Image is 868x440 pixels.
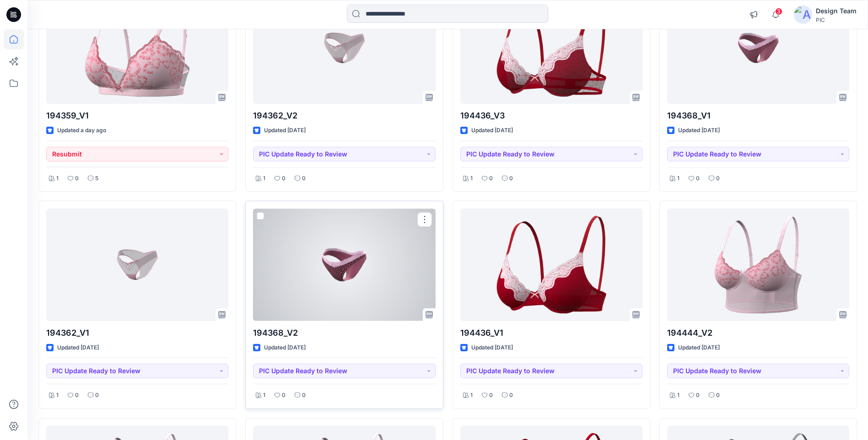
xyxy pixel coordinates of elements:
p: 1 [677,174,679,183]
p: 194436_V1 [460,327,642,339]
p: 194359_V1 [46,109,228,122]
p: 0 [302,174,306,183]
a: 194444_V2 [667,209,849,321]
p: 0 [95,391,99,400]
a: 194362_V1 [46,209,228,321]
p: 194436_V3 [460,109,642,122]
span: 3 [775,8,782,15]
p: Updated [DATE] [264,126,306,135]
p: Updated [DATE] [57,343,99,353]
p: Updated [DATE] [471,126,513,135]
p: 1 [263,391,265,400]
p: 1 [470,174,473,183]
p: 0 [489,174,493,183]
div: PIC [816,16,857,23]
p: 0 [282,174,286,183]
p: 194362_V2 [253,109,435,122]
img: avatar [794,5,812,24]
p: 0 [489,391,493,400]
p: 0 [696,391,700,400]
p: 194362_V1 [46,327,228,339]
p: 0 [302,391,306,400]
p: 1 [56,391,59,400]
p: 1 [56,174,59,183]
div: Design Team [816,5,857,16]
p: 5 [95,174,98,183]
p: Updated [DATE] [264,343,306,353]
p: 0 [75,174,79,183]
p: 0 [716,391,720,400]
p: Updated [DATE] [471,343,513,353]
p: 0 [716,174,720,183]
p: Updated a day ago [57,126,106,135]
p: 1 [677,391,679,400]
p: 194444_V2 [667,327,849,339]
p: Updated [DATE] [678,343,720,353]
p: 194368_V1 [667,109,849,122]
p: 0 [509,391,513,400]
a: 194368_V2 [253,209,435,321]
p: Updated [DATE] [678,126,720,135]
p: 0 [509,174,513,183]
p: 1 [263,174,265,183]
p: 1 [470,391,473,400]
p: 0 [75,391,79,400]
p: 0 [696,174,700,183]
p: 0 [282,391,286,400]
a: 194436_V1 [460,209,642,321]
p: 194368_V2 [253,327,435,339]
